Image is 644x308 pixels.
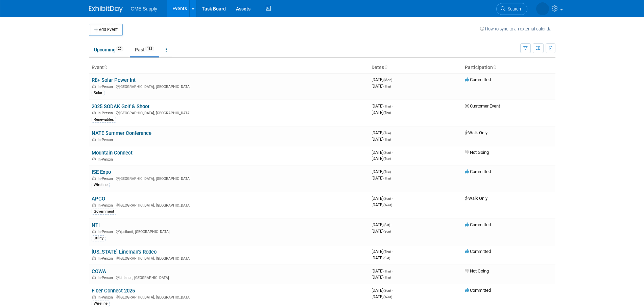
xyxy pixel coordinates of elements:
a: RE+ Solar Power Int [92,77,136,83]
div: Wireline [92,301,110,307]
span: 25 [116,46,123,51]
a: Past182 [130,43,159,56]
span: - [392,103,393,109]
span: Committed [465,222,491,227]
span: (Thu) [383,269,391,273]
span: Committed [465,169,491,174]
img: ExhibitDay [89,6,123,13]
span: 182 [145,46,154,51]
span: [DATE] [372,77,394,82]
a: Upcoming25 [89,43,128,56]
span: Committed [465,77,491,82]
span: - [392,169,393,174]
span: In-Person [98,176,115,181]
img: In-Person Event [92,295,96,299]
span: Committed [465,249,491,254]
span: (Thu) [383,85,391,88]
img: In-Person Event [92,276,96,279]
div: Ypsilanti, [GEOGRAPHIC_DATA] [92,229,366,234]
button: Add Event [89,24,123,36]
a: Sort by Participation Type [493,65,496,70]
span: (Tue) [383,157,391,161]
span: In-Person [98,230,115,234]
div: Wireline [92,182,110,188]
span: In-Person [98,256,115,261]
span: In-Person [98,85,115,89]
span: In-Person [98,295,115,300]
span: [DATE] [372,229,391,234]
span: [DATE] [372,294,392,299]
span: - [392,249,393,254]
img: In-Person Event [92,230,96,233]
div: Littleton, [GEOGRAPHIC_DATA] [92,275,366,280]
a: Sort by Event Name [104,65,107,70]
span: [DATE] [372,110,391,115]
span: Walk Only [465,196,487,201]
span: - [392,288,393,293]
span: [DATE] [372,103,393,109]
div: [GEOGRAPHIC_DATA], [GEOGRAPHIC_DATA] [92,110,366,115]
span: Not Going [465,268,489,274]
span: - [391,222,392,227]
a: Sort by Start Date [384,65,387,70]
span: [DATE] [372,196,393,201]
span: (Tue) [383,131,391,135]
a: COWA [92,268,106,275]
span: [DATE] [372,222,392,227]
span: (Sun) [383,230,391,233]
div: Government [92,209,116,215]
span: In-Person [98,138,115,142]
a: Fiber Connect 2025 [92,288,135,294]
span: [DATE] [372,202,392,207]
span: (Sun) [383,197,391,200]
span: (Mon) [383,78,392,82]
span: (Wed) [383,295,392,299]
div: [GEOGRAPHIC_DATA], [GEOGRAPHIC_DATA] [92,294,366,300]
span: [DATE] [372,249,393,254]
span: (Wed) [383,203,392,207]
span: (Thu) [383,276,391,279]
span: [DATE] [372,169,393,174]
span: [DATE] [372,150,393,155]
div: [GEOGRAPHIC_DATA], [GEOGRAPHIC_DATA] [92,84,366,89]
span: - [392,196,393,201]
img: In-Person Event [92,256,96,260]
span: (Sun) [383,289,391,292]
span: (Thu) [383,104,391,108]
img: In-Person Event [92,85,96,88]
span: In-Person [98,111,115,115]
div: [GEOGRAPHIC_DATA], [GEOGRAPHIC_DATA] [92,255,366,261]
a: [US_STATE] Lineman's Rodeo [92,249,157,255]
a: 2025 SODAK Golf & Shoot [92,103,149,110]
span: [DATE] [372,137,391,142]
span: [DATE] [372,156,391,161]
th: Event [89,62,369,73]
span: - [392,268,393,274]
a: How to sync to an external calendar... [480,26,555,31]
span: (Thu) [383,111,391,115]
span: (Thu) [383,176,391,180]
img: In-Person Event [92,111,96,114]
img: In-Person Event [92,203,96,207]
span: (Sat) [383,256,390,260]
span: Committed [465,288,491,293]
span: (Sun) [383,151,391,155]
span: In-Person [98,203,115,208]
a: Mountain Connect [92,150,133,156]
th: Dates [369,62,462,73]
span: Customer Event [465,103,500,109]
span: (Thu) [383,138,391,141]
div: [GEOGRAPHIC_DATA], [GEOGRAPHIC_DATA] [92,175,366,181]
span: (Thu) [383,250,391,254]
span: - [392,150,393,155]
span: In-Person [98,276,115,280]
span: [DATE] [372,84,391,89]
a: NATE Summer Conference [92,130,151,136]
span: Walk Only [465,130,487,135]
img: In-Person Event [92,176,96,180]
a: NTI [92,222,100,228]
th: Participation [462,62,555,73]
a: ISE Expo [92,169,111,175]
a: Search [496,3,527,15]
div: Solar [92,90,104,96]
